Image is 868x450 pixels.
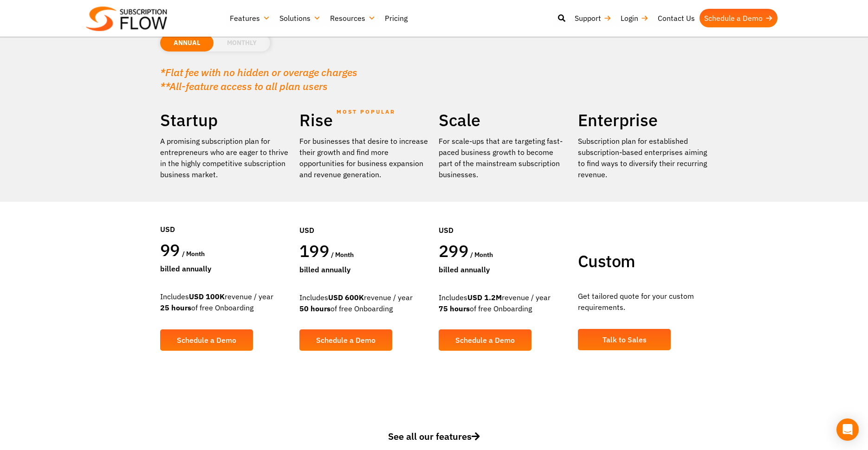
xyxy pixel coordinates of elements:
span: 99 [160,239,180,261]
div: For scale-ups that are targeting fast-paced business growth to become part of the mainstream subs... [439,135,569,180]
p: Subscription plan for established subscription-based enterprises aiming to find ways to diversify... [578,135,708,180]
a: Schedule a Demo [299,329,392,351]
a: Schedule a Demo [160,329,253,351]
div: For businesses that desire to increase their growth and find more opportunities for business expa... [299,135,429,180]
h2: Rise [299,109,429,131]
a: Solutions [275,9,325,27]
a: Login [616,9,653,27]
span: / month [331,251,354,259]
div: USD [439,197,569,240]
span: Schedule a Demo [455,336,515,344]
span: See all our features [388,430,480,443]
div: Includes revenue / year of free Onboarding [299,292,429,314]
div: Includes revenue / year of free Onboarding [439,292,569,314]
span: MOST POPULAR [337,101,395,122]
div: USD [160,196,290,239]
h2: Scale [439,109,569,131]
strong: 25 hours [160,303,191,312]
strong: 50 hours [299,304,330,313]
span: 199 [299,240,329,262]
li: MONTHLY [214,34,270,51]
p: Get tailored quote for your custom requirements. [578,290,708,313]
a: Schedule a Demo [700,9,777,27]
strong: 75 hours [439,304,470,313]
span: 299 [439,240,468,262]
strong: USD 600K [328,293,364,302]
p: A promising subscription plan for entrepreneurs who are eager to thrive in the highly competitive... [160,135,290,180]
h2: Enterprise [578,109,708,131]
li: ANNUAL [160,34,214,51]
span: / month [182,250,205,258]
div: Billed Annually [299,264,429,275]
h2: Startup [160,109,290,131]
img: Subscriptionflow [86,6,167,31]
a: Support [570,9,616,27]
a: Features [225,9,275,27]
a: Schedule a Demo [439,329,531,351]
div: Billed Annually [160,263,290,274]
div: Open Intercom Messenger [836,418,859,441]
div: Billed Annually [439,264,569,275]
a: Resources [325,9,380,27]
strong: USD 100K [189,292,225,301]
strong: USD 1.2M [467,293,502,302]
span: Schedule a Demo [316,336,376,344]
a: Pricing [380,9,412,27]
em: **All-feature access to all plan users [160,79,328,93]
span: Talk to Sales [602,336,647,343]
span: Custom [578,250,635,272]
div: Includes revenue / year of free Onboarding [160,291,290,313]
a: Talk to Sales [578,329,671,350]
span: Schedule a Demo [177,336,236,344]
em: *Flat fee with no hidden or overage charges [160,65,357,79]
a: Contact Us [653,9,700,27]
div: USD [299,197,429,240]
span: / month [470,251,493,259]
